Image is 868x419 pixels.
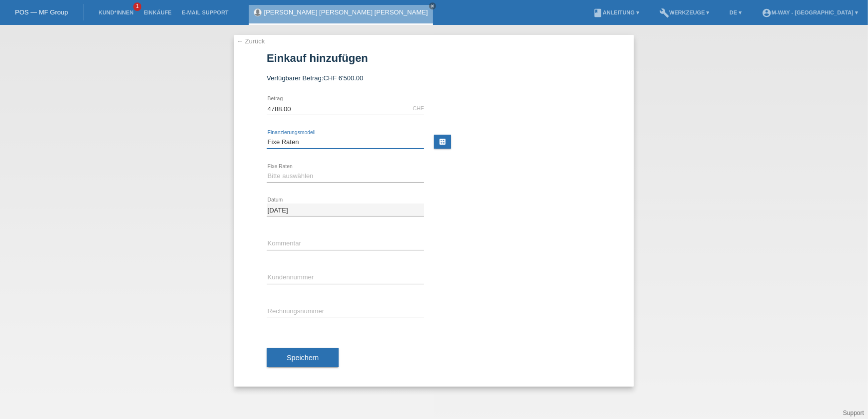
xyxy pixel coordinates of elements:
a: close [429,2,436,9]
span: CHF 6'500.00 [323,74,363,82]
div: Verfügbarer Betrag: [267,74,601,82]
a: Kund*innen [93,9,138,15]
a: Einkäufe [138,9,176,15]
a: bookAnleitung ▾ [588,9,644,15]
div: CHF [413,105,424,111]
a: DE ▾ [725,9,747,15]
h1: Einkauf hinzufügen [267,52,601,64]
i: account_circle [762,8,772,18]
span: 1 [133,2,141,11]
a: [PERSON_NAME] [PERSON_NAME] [PERSON_NAME] [264,8,428,16]
span: Speichern [287,354,319,362]
a: E-Mail Support [177,9,234,15]
a: ← Zurück [237,37,265,45]
a: POS — MF Group [15,8,68,16]
i: calculate [438,138,446,146]
i: book [593,8,603,18]
a: buildWerkzeuge ▾ [654,9,715,15]
i: build [659,8,669,18]
a: account_circlem-way - [GEOGRAPHIC_DATA] ▾ [757,9,863,15]
a: Support [843,410,864,417]
i: close [430,3,435,8]
button: Speichern [267,348,339,367]
a: calculate [434,135,451,149]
